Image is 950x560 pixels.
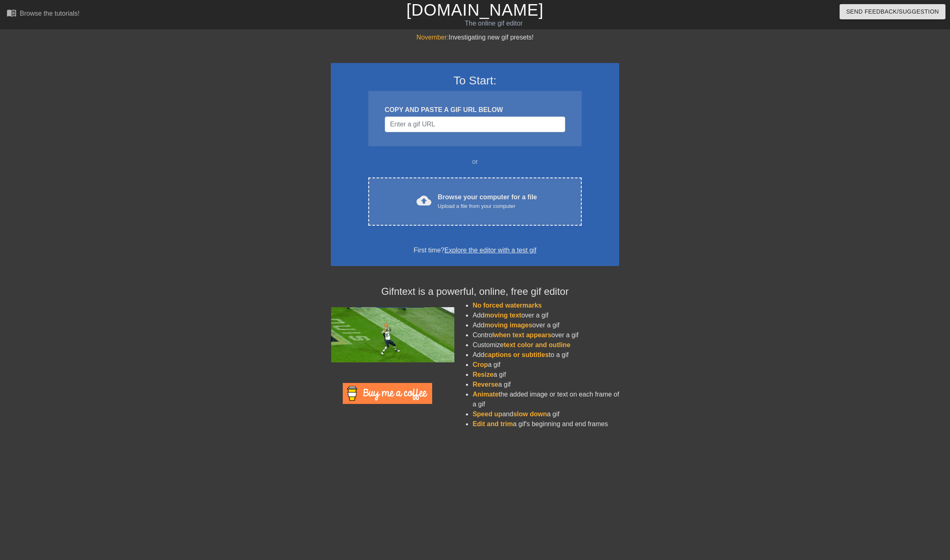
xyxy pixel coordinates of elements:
span: captions or subtitles [484,351,549,358]
div: COPY AND PASTE A GIF URL BELOW [385,105,565,115]
li: Control over a gif [473,330,619,340]
span: when text appears [494,331,552,338]
div: Upload a file from your computer [438,202,537,210]
img: football_small.gif [331,307,454,362]
a: [DOMAIN_NAME] [406,1,543,19]
span: moving images [484,322,532,329]
span: Reverse [473,381,498,388]
li: Add to a gif [473,350,619,360]
button: Send Feedback/Suggestion [840,4,945,19]
li: Add over a gif [473,320,619,330]
li: Add over a gif [473,310,619,320]
div: First time? [342,245,608,255]
li: a gif [473,370,619,380]
div: Investigating new gif presets! [331,33,619,42]
li: a gif [473,360,619,370]
img: Buy Me A Coffee [343,383,432,404]
span: November: [417,34,449,41]
li: a gif [473,380,619,390]
li: a gif's beginning and end frames [473,419,619,429]
span: moving text [484,312,522,319]
div: or [352,157,598,167]
span: text color and outline [504,341,571,348]
span: Crop [473,361,488,368]
span: Edit and trim [473,420,513,427]
span: cloud_upload [417,193,431,208]
span: menu_book [7,8,16,18]
span: slow down [513,411,547,418]
span: No forced watermarks [473,302,542,309]
div: Browse the tutorials! [20,10,80,17]
li: Customize [473,340,619,350]
input: Username [385,117,565,132]
a: Browse the tutorials! [7,8,80,21]
span: Resize [473,371,494,378]
li: the added image or text on each frame of a gif [473,390,619,409]
a: Explore the editor with a test gif [445,247,536,254]
div: The online gif editor [321,19,667,28]
div: Browse your computer for a file [438,192,537,210]
h3: To Start: [342,74,608,88]
span: Send Feedback/Suggestion [846,7,939,17]
span: Speed up [473,411,502,418]
li: and a gif [473,409,619,419]
span: Animate [473,391,498,398]
h4: Gifntext is a powerful, online, free gif editor [331,286,619,298]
